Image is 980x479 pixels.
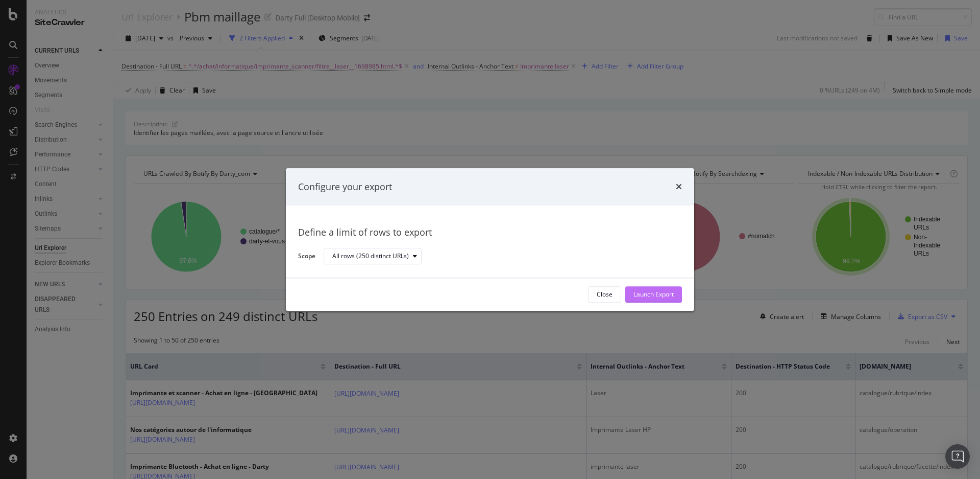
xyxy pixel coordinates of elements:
div: Define a limit of rows to export [298,226,682,240]
div: Open Intercom Messenger [945,444,970,469]
div: Configure your export [298,180,392,194]
div: All rows (250 distinct URLs) [332,254,409,260]
button: All rows (250 distinct URLs) [324,248,422,265]
button: Close [588,286,621,303]
div: Close [597,290,612,299]
button: Launch Export [625,286,682,303]
div: times [676,180,682,194]
label: Scope [298,252,315,263]
div: Launch Export [633,290,674,299]
div: modal [286,168,694,311]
